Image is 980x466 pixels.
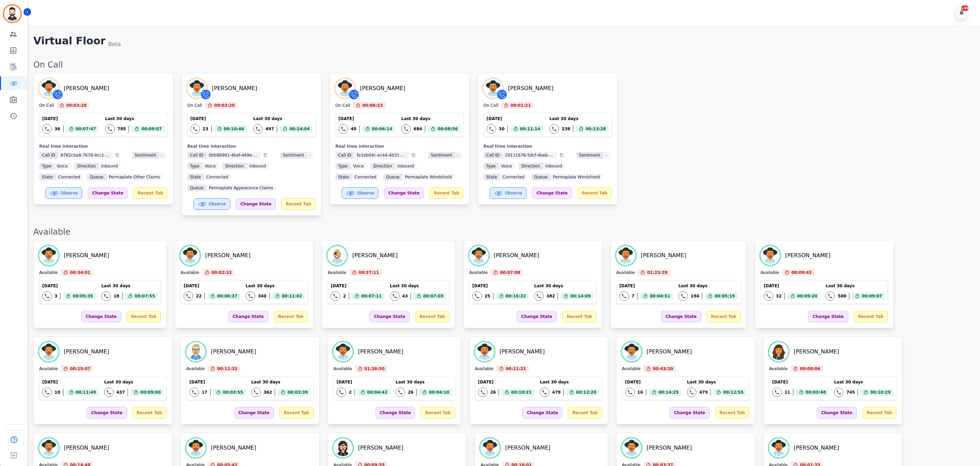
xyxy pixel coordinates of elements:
[395,379,452,385] div: Last 30 days
[87,407,127,419] div: Change State
[586,126,606,132] span: 00:13:28
[603,152,610,159] span: -
[532,187,572,199] div: Change State
[519,163,543,170] span: Direction
[222,163,246,170] span: Direction
[641,251,686,260] div: [PERSON_NAME]
[647,269,667,276] span: 01:23:29
[791,269,812,276] span: 00:09:43
[647,444,692,452] div: [PERSON_NAME]
[202,163,218,170] span: voice
[772,379,828,385] div: [DATE]
[505,190,522,196] span: Observe
[39,366,58,372] div: Available
[187,144,316,149] div: Real time interaction
[55,293,57,299] div: 3
[484,144,612,149] div: Real time interaction
[351,126,357,132] div: 40
[487,116,543,121] div: [DATE]
[669,407,709,419] div: Change State
[39,342,58,361] img: Avatar
[375,407,415,419] div: Change State
[531,174,550,180] span: Queue
[562,126,570,132] div: 238
[359,269,379,276] span: 00:37:11
[307,152,314,159] span: -
[263,390,272,395] div: 362
[769,438,788,457] img: Avatar
[289,126,310,132] span: 00:14:04
[193,198,230,210] button: Observe
[181,246,200,265] img: Avatar
[475,342,494,361] img: Avatar
[116,390,125,395] div: 437
[838,293,846,299] div: 500
[414,126,422,132] div: 684
[469,246,488,265] img: Avatar
[328,270,346,276] div: Available
[114,293,119,299] div: 18
[408,390,414,395] div: 26
[622,342,641,361] img: Avatar
[423,293,444,300] span: 00:07:03
[39,246,58,265] img: Avatar
[761,246,780,265] img: Avatar
[616,246,635,265] img: Avatar
[236,198,276,210] div: Change State
[687,379,746,385] div: Last 30 days
[485,293,490,299] div: 25
[358,348,403,356] div: [PERSON_NAME]
[576,389,596,396] span: 00:12:20
[64,348,109,356] div: [PERSON_NAME]
[212,84,257,92] div: [PERSON_NAME]
[76,126,96,132] span: 00:07:47
[429,389,449,396] span: 00:04:10
[401,116,461,121] div: Last 30 days
[39,163,54,170] span: Type
[500,269,520,276] span: 00:07:08
[186,438,205,457] img: Avatar
[258,293,266,299] div: 340
[562,311,596,322] div: Recent Tab
[282,293,302,300] span: 00:11:02
[187,79,206,98] img: Avatar
[135,293,155,300] span: 00:07:55
[761,270,779,276] div: Available
[280,152,307,159] span: Sentiment
[203,126,208,132] div: 23
[211,348,256,356] div: [PERSON_NAME]
[364,365,385,372] span: 01:26:50
[546,293,555,299] div: 382
[707,311,741,322] div: Recent Tab
[797,293,818,300] span: 00:09:20
[87,174,106,180] span: Queue
[39,270,58,276] div: Available
[247,163,269,170] span: inbound
[186,366,205,372] div: Available
[678,283,738,289] div: Last 30 days
[206,152,261,159] span: 0bb88991-4bef-449e-837e-14cbcfa23ea1
[484,79,503,98] img: Avatar
[70,365,90,372] span: 00:15:07
[132,407,167,419] div: Recent Tab
[534,283,593,289] div: Last 30 days
[335,152,354,159] span: Call ID
[520,126,541,132] span: 00:11:14
[661,311,701,322] div: Change State
[140,389,161,396] span: 00:09:00
[577,187,611,199] div: Recent Tab
[384,187,424,199] div: Change State
[350,163,366,170] span: voice
[794,348,839,356] div: [PERSON_NAME]
[108,40,121,48] div: Beta
[335,144,464,149] div: Real time interaction
[335,163,350,170] span: Type
[502,152,557,159] span: 20111676-5dcf-4beb-98b8-3cd1db8b26ae
[74,163,98,170] span: Direction
[187,163,202,170] span: Type
[56,174,83,180] span: connected
[522,407,562,419] div: Change State
[862,407,896,419] div: Recent Tab
[415,311,449,322] div: Recent Tab
[570,293,591,300] span: 00:14:09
